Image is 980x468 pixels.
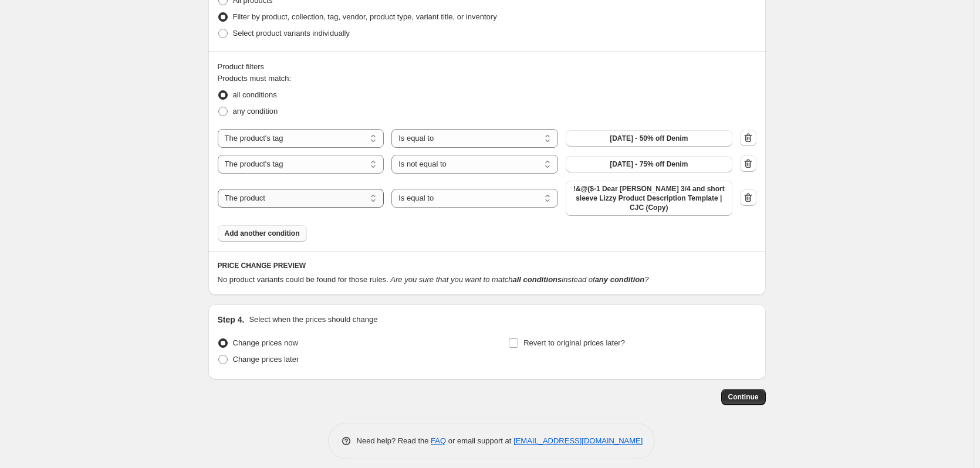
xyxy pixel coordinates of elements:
[233,355,299,364] span: Change prices later
[431,436,446,445] a: FAQ
[249,314,377,325] p: Select when the prices should change
[233,338,298,347] span: Change prices now
[225,229,300,238] span: Add another condition
[357,436,431,445] span: Need help? Read the
[573,184,725,212] span: !&@($-1 Dear [PERSON_NAME] 3/4 and short sleeve Lizzy Product Description Template | CJC (Copy)
[446,436,513,445] span: or email support at
[233,29,350,38] span: Select product variants individually
[566,181,732,216] button: !&@($-1 Dear Scarlett 3/4 and short sleeve Lizzy Product Description Template | CJC (Copy)
[523,338,625,347] span: Revert to original prices later?
[512,275,562,284] b: all conditions
[610,160,688,169] span: [DATE] - 75% off Denim
[610,134,688,143] span: [DATE] - 50% off Denim
[218,261,756,270] h6: PRICE CHANGE PREVIEW
[218,74,292,83] span: Products must match:
[721,389,766,405] button: Continue
[218,275,388,284] span: No product variants could be found for those rules.
[728,392,759,402] span: Continue
[233,90,277,99] span: all conditions
[595,275,645,284] b: any condition
[233,107,278,116] span: any condition
[513,436,643,445] a: [EMAIL_ADDRESS][DOMAIN_NAME]
[566,130,732,147] button: [DATE] - 50% off Denim
[218,314,245,325] h2: Step 4.
[218,61,756,73] div: Product filters
[218,225,307,242] button: Add another condition
[566,156,732,172] button: [DATE] - 75% off Denim
[233,12,497,21] span: Filter by product, collection, tag, vendor, product type, variant title, or inventory
[390,275,648,284] i: Are you sure that you want to match instead of ?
